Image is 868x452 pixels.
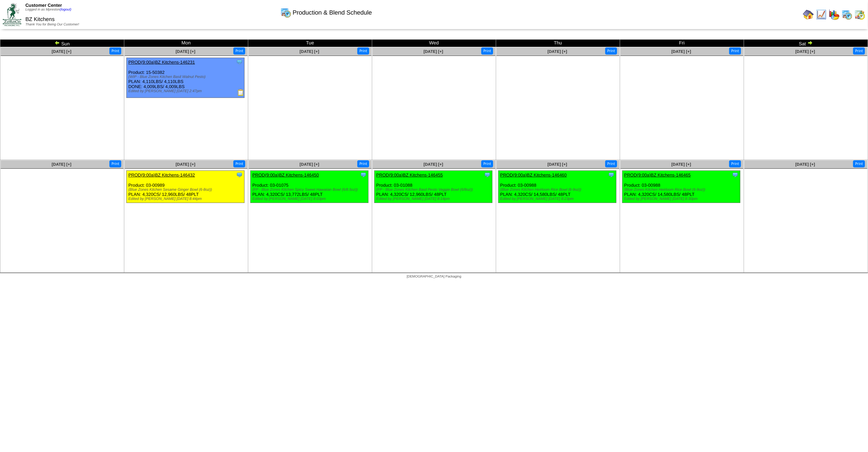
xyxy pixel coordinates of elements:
img: calendarprod.gif [842,9,852,20]
button: Print [357,160,369,167]
td: Tue [248,40,372,47]
button: Print [233,47,245,55]
button: Print [853,47,865,55]
td: Wed [372,40,496,47]
img: arrowleft.gif [55,40,60,45]
div: Edited by [PERSON_NAME] [DATE] 8:03pm [252,197,368,201]
button: Print [109,160,121,167]
div: Edited by [PERSON_NAME] [DATE] 8:14pm [376,197,492,201]
div: Edited by [PERSON_NAME] [DATE] 8:23pm [500,197,616,201]
a: [DATE] [+] [672,49,691,54]
button: Print [605,47,617,55]
div: (FP - Blue Zones Kitchen Spicy Sweet Hawaiian Bowl (6/8.5oz)) [252,188,368,192]
img: Tooltip [608,171,615,178]
a: PROD(9:00a)BZ Kitchens-146450 [252,172,319,178]
a: [DATE] [+] [548,162,567,167]
div: Product: 03-01088 PLAN: 4,320CS / 12,960LBS / 48PLT [375,171,492,203]
a: PROD(9:00a)BZ Kitchens-146455 [376,172,443,178]
div: Product: 03-00988 PLAN: 4,320CS / 14,580LBS / 48PLT [622,171,740,203]
a: [DATE] [+] [300,49,319,54]
div: Edited by [PERSON_NAME] [DATE] 8:44pm [128,197,244,201]
td: Sat [744,40,868,47]
button: Print [481,160,493,167]
button: Print [729,47,741,55]
td: Mon [124,40,248,47]
div: (Blue Zones Kitchen Sesame Ginger Bowl (6-8oz)) [128,188,244,192]
img: arrowright.gif [807,40,813,45]
div: (Blue Zones Kitchen Heirloom Rice Bowl (6-9oz)) [624,188,740,192]
img: Production Report [237,89,244,96]
a: [DATE] [+] [424,49,443,54]
button: Print [729,160,741,167]
a: [DATE] [+] [424,162,443,167]
a: [DATE] [+] [52,49,71,54]
div: Edited by [PERSON_NAME] [DATE] 2:47pm [128,89,244,93]
a: [DATE] [+] [52,162,71,167]
button: Print [853,160,865,167]
a: (logout) [60,8,71,12]
span: [DEMOGRAPHIC_DATA] Packaging [407,275,461,279]
a: [DATE] [+] [176,49,195,54]
div: (FP - Blue Zones Kitchen Basil Pesto Veggie Bowl (6/8oz)) [376,188,492,192]
td: Sun [0,40,124,47]
a: [DATE] [+] [672,162,691,167]
div: (Blue Zones Kitchen Heirloom Rice Bowl (6-9oz)) [500,188,616,192]
span: Customer Center [25,3,62,8]
img: home.gif [803,9,814,20]
img: calendarprod.gif [280,7,291,18]
button: Print [481,47,493,55]
div: Product: 03-00988 PLAN: 4,320CS / 14,580LBS / 48PLT [499,171,616,203]
img: Tooltip [236,59,243,65]
a: [DATE] [+] [176,162,195,167]
img: line_graph.gif [816,9,827,20]
span: Thank You for Being Our Customer! [25,23,79,26]
td: Thu [496,40,620,47]
span: Production & Blend Schedule [293,9,372,16]
div: Product: 03-01075 PLAN: 4,320CS / 13,772LBS / 48PLT [251,171,368,203]
img: Tooltip [236,171,243,178]
a: PROD(9:00a)BZ Kitchens-146231 [128,60,195,65]
span: Logged in as Mpreston [25,8,71,12]
img: Tooltip [360,171,367,178]
img: Tooltip [732,171,739,178]
button: Print [109,47,121,55]
a: PROD(9:00a)BZ Kitchens-146465 [624,172,691,178]
a: [DATE] [+] [796,162,815,167]
img: graph.gif [829,9,840,20]
div: (WIP - Blue Zones Kitchen Basil Walnut Pesto) [128,75,244,79]
img: ZoRoCo_Logo(Green%26Foil)%20jpg.webp [3,3,21,26]
a: [DATE] [+] [300,162,319,167]
div: Product: 03-00989 PLAN: 4,320CS / 12,960LBS / 48PLT [127,171,245,203]
a: PROD(9:00a)BZ Kitchens-146460 [500,172,567,178]
td: Fri [620,40,744,47]
div: Product: 15-50382 PLAN: 4,110LBS / 4,110LBS DONE: 4,009LBS / 4,009LBS [127,58,245,98]
a: [DATE] [+] [796,49,815,54]
button: Print [605,160,617,167]
img: Tooltip [484,171,491,178]
button: Print [357,47,369,55]
a: PROD(9:00a)BZ Kitchens-146432 [128,172,195,178]
button: Print [233,160,245,167]
img: calendarinout.gif [854,9,865,20]
div: Edited by [PERSON_NAME] [DATE] 8:30pm [624,197,740,201]
a: [DATE] [+] [548,49,567,54]
span: BZ Kitchens [25,17,55,22]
